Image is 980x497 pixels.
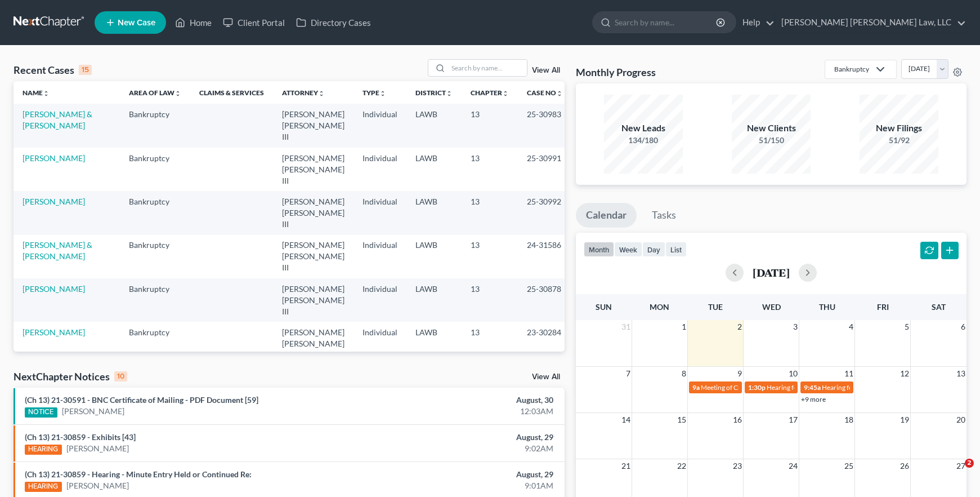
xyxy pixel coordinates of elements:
[620,459,632,473] span: 21
[614,242,642,257] button: week
[676,459,687,473] span: 22
[406,148,462,191] td: LAWB
[23,153,85,163] a: [PERSON_NAME]
[787,367,799,380] span: 10
[776,12,966,33] a: [PERSON_NAME] [PERSON_NAME] Law, LLC
[642,203,686,228] a: Tasks
[174,90,181,97] i: unfold_more
[604,122,683,135] div: New Leads
[471,88,509,97] a: Chapterunfold_more
[273,235,353,278] td: [PERSON_NAME] [PERSON_NAME] III
[406,278,462,322] td: LAWB
[353,235,406,278] td: Individual
[860,135,938,146] div: 51/92
[114,371,127,381] div: 10
[899,413,910,427] span: 19
[66,443,129,454] a: [PERSON_NAME]
[273,104,353,147] td: [PERSON_NAME] [PERSON_NAME] III
[384,443,553,454] div: 9:02AM
[532,373,560,381] a: View All
[843,459,854,473] span: 25
[737,12,775,33] a: Help
[384,394,553,406] div: August, 30
[518,191,572,234] td: 25-30992
[14,63,92,77] div: Recent Cases
[843,367,854,380] span: 11
[732,122,811,135] div: New Clients
[25,469,252,479] a: (Ch 13) 21-30859 - Hearing - Minute Entry Held or Continued Re:
[384,469,553,480] div: August, 29
[448,60,527,76] input: Search by name...
[899,367,910,380] span: 12
[118,19,155,27] span: New Case
[415,88,453,97] a: Districtunfold_more
[462,148,518,191] td: 13
[899,459,910,473] span: 26
[353,191,406,234] td: Individual
[273,322,353,365] td: [PERSON_NAME] [PERSON_NAME] III
[596,302,612,312] span: Sun
[79,65,92,75] div: 15
[120,191,190,234] td: Bankruptcy
[290,12,377,33] a: Directory Cases
[701,383,826,392] span: Meeting of Creditors for [PERSON_NAME]
[576,65,656,79] h3: Monthly Progress
[23,109,92,130] a: [PERSON_NAME] & [PERSON_NAME]
[625,367,632,380] span: 7
[822,383,969,392] span: Hearing for [PERSON_NAME] & [PERSON_NAME]
[120,148,190,191] td: Bankruptcy
[736,320,743,334] span: 2
[384,432,553,443] div: August, 29
[462,235,518,278] td: 13
[843,413,854,427] span: 18
[787,413,799,427] span: 17
[462,191,518,234] td: 13
[708,302,723,312] span: Tue
[584,242,614,257] button: month
[692,383,700,392] span: 9a
[23,197,85,206] a: [PERSON_NAME]
[604,135,683,146] div: 134/180
[120,104,190,147] td: Bankruptcy
[384,406,553,417] div: 12:03AM
[23,88,50,97] a: Nameunfold_more
[406,322,462,365] td: LAWB
[620,320,632,334] span: 31
[446,90,453,97] i: unfold_more
[379,90,386,97] i: unfold_more
[25,407,57,418] div: NOTICE
[23,327,85,337] a: [PERSON_NAME]
[384,480,553,491] div: 9:01AM
[273,278,353,322] td: [PERSON_NAME] [PERSON_NAME] III
[748,383,766,392] span: 1:30p
[665,242,687,257] button: list
[681,367,687,380] span: 8
[532,66,560,74] a: View All
[120,278,190,322] td: Bankruptcy
[353,278,406,322] td: Individual
[965,459,974,468] span: 2
[860,122,938,135] div: New Filings
[217,12,290,33] a: Client Portal
[43,90,50,97] i: unfold_more
[732,135,811,146] div: 51/150
[819,302,835,312] span: Thu
[23,284,85,294] a: [PERSON_NAME]
[25,432,136,442] a: (Ch 13) 21-30859 - Exhibits [43]
[955,413,966,427] span: 20
[787,459,799,473] span: 24
[955,367,966,380] span: 13
[406,104,462,147] td: LAWB
[556,90,563,97] i: unfold_more
[960,320,966,334] span: 6
[518,235,572,278] td: 24-31586
[620,413,632,427] span: 14
[877,302,889,312] span: Fri
[23,240,92,261] a: [PERSON_NAME] & [PERSON_NAME]
[767,383,854,392] span: Hearing for [PERSON_NAME]
[462,104,518,147] td: 13
[932,302,946,312] span: Sat
[66,480,129,491] a: [PERSON_NAME]
[406,235,462,278] td: LAWB
[732,459,743,473] span: 23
